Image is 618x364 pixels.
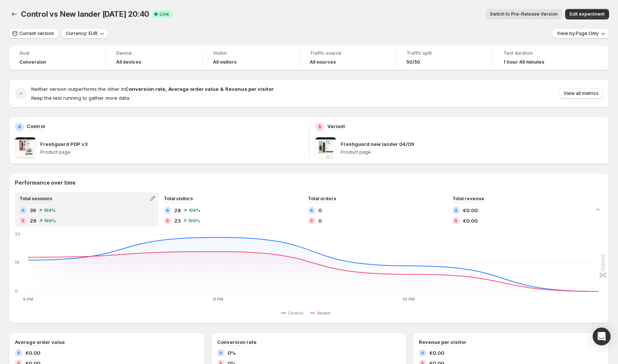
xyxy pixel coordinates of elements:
h3: Revenue per visitor [419,338,466,346]
h2: A [455,208,458,213]
span: Goal [19,50,95,56]
span: Control vs New lander [DATE] 20:40 [21,10,149,19]
text: 10 PM [402,297,415,302]
span: Neither version outperforms the other in . [31,86,275,92]
span: 39 [30,207,36,214]
a: Traffic split50/50 [407,50,482,66]
a: Test duration1 hour 49 minutes [503,50,579,66]
button: Control [281,309,306,317]
h4: All sources [310,59,336,65]
span: View by: Page Only [557,31,599,36]
img: Freshguard new lander 04/09 [315,137,336,158]
span: Variant [317,310,331,316]
span: Control [288,310,303,316]
p: Control [27,122,45,130]
span: View all metrics [564,90,599,96]
span: Total visitors [164,196,193,201]
a: GoalConversion [19,50,95,66]
button: Current version [9,28,58,39]
strong: Conversion rate [125,86,165,92]
span: 28 [174,207,181,214]
span: Visitor [213,50,289,56]
button: Switch to Pre-Release Version [485,9,562,19]
span: €0.00 [463,207,478,214]
strong: Average order value [168,86,219,92]
span: 50/50 [407,59,420,65]
span: Edit experiment [570,11,605,17]
img: Freshguard PDP v3 [15,137,36,158]
h2: A [166,208,169,213]
a: Traffic sourceAll sources [310,50,385,66]
button: Edit experiment [565,9,609,19]
button: Currency: EUR [61,28,108,39]
h2: B [455,218,458,223]
strong: , [165,86,167,92]
h2: A [22,208,25,213]
p: Product page [341,149,603,155]
span: Switch to Pre-Release Version [490,11,558,17]
h3: Average order value [15,338,65,346]
span: 100 % [188,208,200,213]
button: Collapse chart [593,204,603,215]
text: 10 [15,260,19,265]
span: 100 % [44,218,56,223]
strong: Revenue per visitor [225,86,274,92]
span: 29 [30,217,36,224]
text: 8 PM [23,297,33,302]
span: Total sessions [19,196,52,201]
button: View all metrics [559,88,603,99]
text: 0 [15,288,18,294]
span: Traffic source [310,50,385,56]
span: Live [160,11,169,17]
span: 0 [318,217,322,224]
div: Open Intercom Messenger [593,328,611,345]
h2: A [310,208,313,213]
h2: A [219,351,222,355]
span: Device [116,50,192,56]
h2: A [18,124,21,130]
h2: B [22,218,25,223]
h2: - [20,90,22,97]
p: Freshguard PDP v3 [40,140,87,148]
span: 1 hour 49 minutes [503,59,544,65]
h2: B [166,218,169,223]
p: Freshguard new lander 04/09 [341,140,414,148]
span: 0 [318,207,322,214]
h2: B [318,124,321,130]
span: Current version [19,31,54,36]
a: VisitorAll visitors [213,50,289,66]
span: Total orders [308,196,336,201]
span: Keep the test running to gather more data. [31,95,130,101]
h2: Performance over time [15,179,603,186]
span: €0.00 [25,349,40,357]
button: Back [9,9,19,19]
button: Variant [310,309,334,317]
p: Variant [327,122,345,130]
span: 0% [227,349,236,357]
span: Conversion [19,59,46,65]
h2: A [17,351,20,355]
h4: All devices [116,59,141,65]
h4: All visitors [213,59,236,65]
span: €0.00 [429,349,444,357]
h3: Conversion rate [217,338,257,346]
span: Currency: EUR [66,31,98,36]
span: Traffic split [407,50,482,56]
span: €0.00 [463,217,478,224]
span: 23 [174,217,181,224]
a: DeviceAll devices [116,50,192,66]
strong: & [220,86,224,92]
text: 9 PM [213,297,223,302]
p: Product page [40,149,303,155]
span: 100 % [44,208,55,213]
h2: A [421,351,424,355]
button: View by:Page Only [552,28,609,39]
h2: B [310,218,313,223]
span: Total revenue [452,196,484,201]
span: 100 % [188,218,200,223]
span: Test duration [503,50,579,56]
text: 20 [15,232,20,237]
